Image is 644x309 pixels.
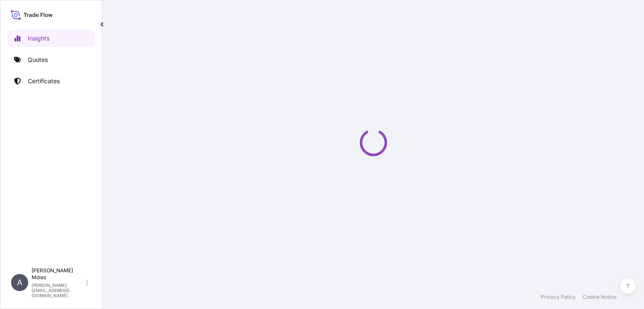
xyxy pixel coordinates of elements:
[7,51,95,68] a: Quotes
[541,294,576,300] a: Privacy Policy
[7,73,95,90] a: Certificates
[32,283,85,298] p: [PERSON_NAME][EMAIL_ADDRESS][DOMAIN_NAME]
[32,267,85,281] p: [PERSON_NAME] Molas
[28,34,50,43] p: Insights
[28,55,48,64] p: Quotes
[7,30,95,47] a: Insights
[17,278,22,287] span: A
[583,294,617,300] a: Cookie Notice
[28,77,60,85] p: Certificates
